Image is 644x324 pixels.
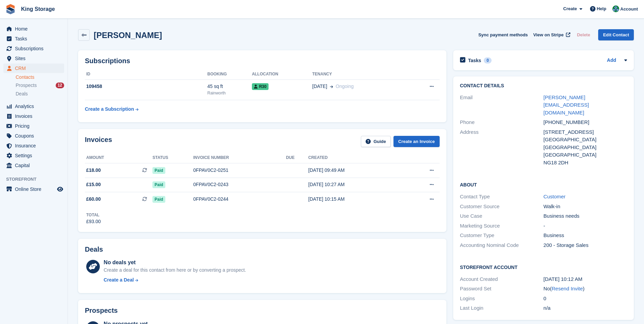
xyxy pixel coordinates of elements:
span: Pricing [15,121,56,131]
h2: Prospects [85,307,118,314]
a: Add [607,57,616,65]
span: Insurance [15,141,56,150]
a: [PERSON_NAME][EMAIL_ADDRESS][DOMAIN_NAME] [544,94,589,115]
span: Account [620,6,638,13]
span: ( ) [550,286,585,291]
a: Create an Invoice [393,136,440,147]
span: Settings [15,151,56,160]
span: [DATE] [312,83,327,90]
div: Address [460,128,544,167]
div: [DATE] 09:49 AM [308,167,403,174]
div: Account Created [460,275,544,283]
div: Contact Type [460,193,544,201]
div: No deals yet [104,258,246,267]
div: 0 [544,295,627,303]
div: Walk-in [544,203,627,211]
span: Home [15,24,56,34]
div: Business [544,232,627,239]
span: Storefront [6,176,68,183]
a: Customer [544,194,566,199]
a: Guide [361,136,391,147]
div: 12 [56,83,64,88]
span: Paid [152,181,165,188]
span: £60.00 [86,196,101,203]
div: 0FPAV0C2-0244 [193,196,286,203]
span: Invoices [15,111,56,121]
a: menu [3,184,64,194]
th: Due [286,152,308,163]
span: Deals [16,91,28,97]
th: Tenancy [312,69,407,80]
span: CRM [15,64,56,73]
div: Accounting Nominal Code [460,241,544,249]
a: King Storage [18,3,58,15]
div: [DATE] 10:15 AM [308,196,403,203]
div: Total [86,212,101,218]
div: Customer Type [460,232,544,239]
a: menu [3,131,64,141]
a: menu [3,121,64,131]
div: Create a Deal [104,276,134,284]
a: menu [3,161,64,170]
span: £15.00 [86,181,101,188]
a: Contacts [16,74,64,80]
h2: Deals [85,246,103,253]
a: menu [3,111,64,121]
a: menu [3,141,64,150]
div: Rainworth [207,90,252,96]
div: Password Set [460,285,544,293]
a: menu [3,54,64,63]
span: Paid [152,167,165,174]
a: View on Stripe [531,29,572,40]
span: Help [597,5,606,12]
div: [GEOGRAPHIC_DATA] [544,144,627,151]
h2: Subscriptions [85,57,440,65]
div: [PHONE_NUMBER] [544,119,627,126]
a: menu [3,24,64,34]
th: Allocation [252,69,312,80]
a: Create a Deal [104,276,246,284]
span: Paid [152,196,165,203]
div: 109458 [85,83,207,90]
a: Preview store [56,185,64,193]
div: 0 [484,57,492,64]
div: 200 - Storage Sales [544,241,627,249]
div: [DATE] 10:12 AM [544,275,627,283]
div: [GEOGRAPHIC_DATA] [544,151,627,159]
div: [STREET_ADDRESS] [544,128,627,136]
span: Tasks [15,34,56,43]
div: 45 sq ft [207,83,252,90]
a: Edit Contact [598,29,634,40]
a: Deals [16,90,64,97]
div: NG18 2DH [544,159,627,167]
th: Booking [207,69,252,80]
span: £18.00 [86,167,101,174]
div: 0FPAV0C2-0251 [193,167,286,174]
a: Resend Invite [552,286,583,291]
div: Create a Subscription [85,106,134,113]
div: Create a deal for this contact from here or by converting a prospect. [104,267,246,274]
h2: About [460,181,627,188]
span: View on Stripe [533,32,564,38]
a: menu [3,44,64,53]
div: Use Case [460,212,544,220]
img: John King [612,5,619,12]
th: Invoice number [193,152,286,163]
div: Customer Source [460,203,544,211]
span: Coupons [15,131,56,141]
h2: Invoices [85,136,112,147]
div: - [544,222,627,230]
div: £93.00 [86,218,101,225]
span: Capital [15,161,56,170]
div: Marketing Source [460,222,544,230]
span: Online Store [15,184,56,194]
span: Create [563,5,577,12]
span: Subscriptions [15,44,56,53]
span: Analytics [15,102,56,111]
div: Email [460,94,544,117]
div: n/a [544,304,627,312]
th: Created [308,152,403,163]
div: No [544,285,627,293]
h2: Contact Details [460,83,627,89]
div: 0FPAV0C2-0243 [193,181,286,188]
